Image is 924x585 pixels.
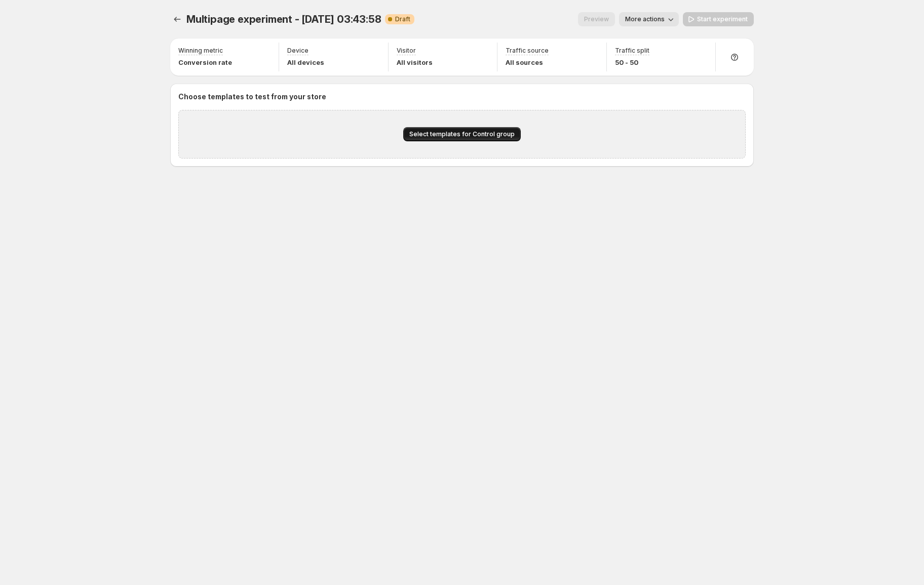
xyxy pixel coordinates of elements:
p: Traffic source [506,47,549,55]
p: All sources [506,57,549,67]
p: Choose templates to test from your store [178,92,746,102]
p: Device [287,47,309,55]
p: 50 - 50 [615,57,649,67]
span: Draft [395,15,410,23]
button: Select templates for Control group [403,127,521,141]
p: Winning metric [178,47,223,55]
span: Multipage experiment - [DATE] 03:43:58 [186,13,381,25]
span: Select templates for Control group [409,130,515,138]
p: Traffic split [615,47,649,55]
span: More actions [625,15,665,23]
button: Experiments [170,12,184,26]
button: More actions [619,12,679,26]
p: All visitors [397,57,433,67]
p: Conversion rate [178,57,232,67]
p: Visitor [397,47,416,55]
p: All devices [287,57,324,67]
